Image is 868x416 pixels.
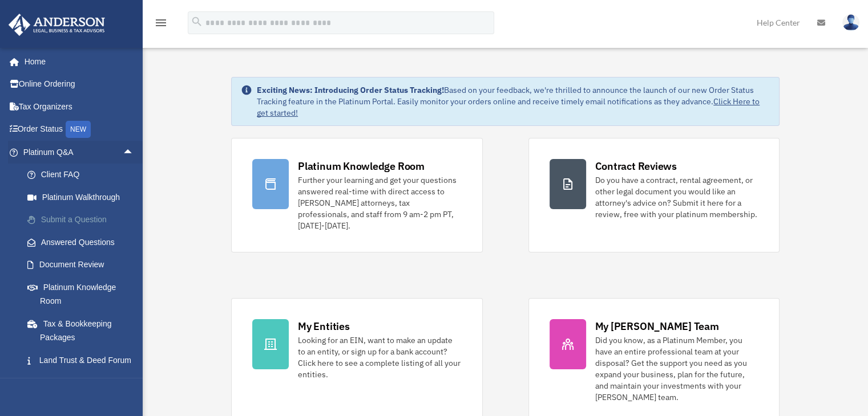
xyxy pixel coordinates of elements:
[8,141,151,164] a: Platinum Q&Aarrow_drop_up
[8,50,146,73] a: Home
[298,319,349,333] div: My Entities
[257,84,770,119] div: Based on your feedback, we're thrilled to announce the launch of our new Order Status Tracking fe...
[298,159,425,173] div: Platinum Knowledge Room
[231,138,482,252] a: Platinum Knowledge Room Further your learning and get your questions answered real-time with dire...
[16,209,151,231] a: Submit a Question
[298,335,461,380] div: Looking for an EIN, want to make an update to an entity, or sign up for a bank account? Click her...
[8,95,151,118] a: Tax Organizers
[16,276,151,312] a: Platinum Knowledge Room
[8,73,151,96] a: Online Ordering
[16,231,151,254] a: Answered Questions
[16,372,151,394] a: Portal Feedback
[298,174,461,231] div: Further your learning and get your questions answered real-time with direct access to [PERSON_NAM...
[842,14,859,31] img: User Pic
[154,20,168,30] a: menu
[595,319,719,333] div: My [PERSON_NAME] Team
[595,159,677,173] div: Contract Reviews
[16,186,151,209] a: Platinum Walkthrough
[16,254,151,276] a: Document Review
[16,164,151,186] a: Client FAQ
[16,349,151,372] a: Land Trust & Deed Forum
[257,96,760,118] a: Click Here to get started!
[257,85,444,95] strong: Exciting News: Introducing Order Status Tracking!
[191,15,203,28] i: search
[595,174,758,220] div: Do you have a contract, rental agreement, or other legal document you would like an attorney's ad...
[154,16,168,30] i: menu
[123,141,146,164] span: arrow_drop_up
[8,118,151,141] a: Order StatusNEW
[595,335,758,403] div: Did you know, as a Platinum Member, you have an entire professional team at your disposal? Get th...
[528,138,780,252] a: Contract Reviews Do you have a contract, rental agreement, or other legal document you would like...
[66,121,91,138] div: NEW
[5,14,108,36] img: Anderson Advisors Platinum Portal
[16,312,151,349] a: Tax & Bookkeeping Packages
